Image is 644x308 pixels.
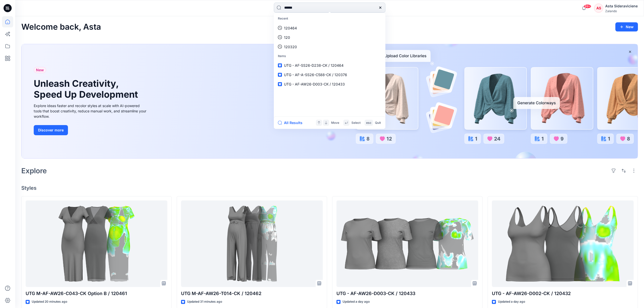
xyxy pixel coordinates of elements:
[275,42,384,51] a: 120320
[584,4,591,8] span: 99+
[275,79,384,89] a: UTG - AF-AW26-D003-CK / 120433
[284,35,290,40] p: 120
[187,299,222,304] p: Updated 31 minutes ago
[336,200,478,287] a: UTG - AF-AW26-D003-CK / 120433
[275,14,384,23] p: Recent
[275,23,384,32] a: 120464
[366,120,371,125] p: esc
[21,22,101,32] h2: Welcome back, Asta
[284,63,344,67] span: UTG - AF-SS26-D238-CK / 120464
[278,120,306,126] button: All Results
[284,82,345,86] span: UTG - AF-AW26-D003-CK / 120433
[331,120,339,125] p: Move
[26,290,167,297] p: UTG M-AF-AW26-C043-CK Option B / 120461
[284,44,297,49] p: 120320
[615,22,638,31] button: New
[336,290,478,297] p: UTG - AF-AW26-D003-CK / 120433
[284,25,297,30] p: 120464
[594,4,603,13] div: AS
[498,299,525,304] p: Updated a day ago
[343,299,370,304] p: Updated a day ago
[275,51,384,61] p: Items
[492,200,634,287] a: UTG - AF-AW26-D002-CK / 120432
[605,9,638,13] div: Zalando
[275,32,384,42] a: 120
[32,299,67,304] p: Updated 20 minutes ago
[181,200,323,287] a: UTG M-AF-AW26-T014-CK / 120462
[284,73,347,77] span: UTG - AF-A-SS26-C588-CK / 120376
[351,120,361,125] p: Select
[34,125,68,135] button: Discover more
[275,70,384,79] a: UTG - AF-A-SS26-C588-CK / 120376
[605,3,638,9] div: Asta Sideraviciene
[34,125,148,135] a: Discover more
[34,103,148,119] div: Explore ideas faster and recolor styles at scale with AI-powered tools that boost creativity, red...
[275,61,384,70] a: UTG - AF-SS26-D238-CK / 120464
[36,67,44,73] span: New
[492,290,634,297] p: UTG - AF-AW26-D002-CK / 120432
[34,78,140,100] h1: Unleash Creativity, Speed Up Development
[181,290,323,297] p: UTG M-AF-AW26-T014-CK / 120462
[26,200,167,287] a: UTG M-AF-AW26-C043-CK Option B / 120461
[21,167,47,175] h2: Explore
[21,185,638,191] h4: Styles
[375,120,381,125] p: Quit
